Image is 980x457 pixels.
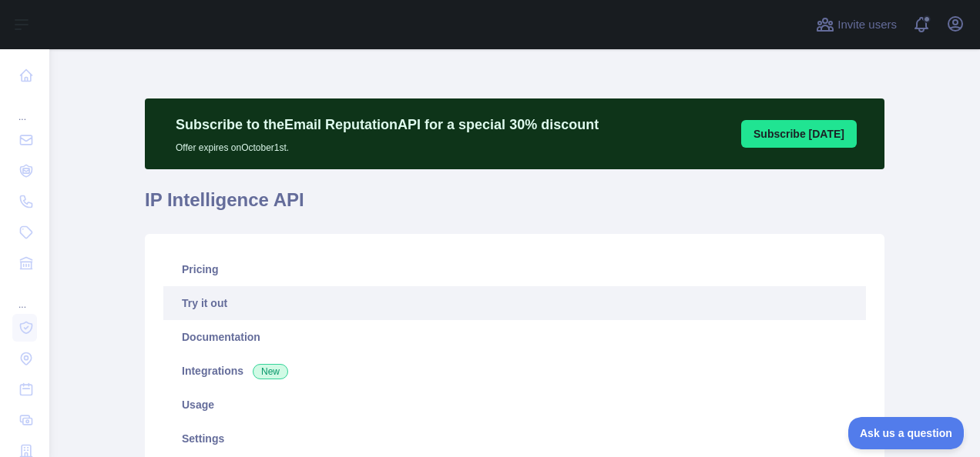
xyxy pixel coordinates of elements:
[741,120,857,148] button: Subscribe [DATE]
[837,16,897,34] span: Invite users
[12,280,37,311] div: ...
[253,364,288,379] span: New
[813,12,900,37] button: Invite users
[176,114,599,135] p: Subscribe to the Email Reputation API for a special 30 % discount
[163,252,866,286] a: Pricing
[163,422,866,455] a: Settings
[145,188,884,225] h1: IP Intelligence API
[12,92,37,123] div: ...
[163,320,866,354] a: Documentation
[176,135,599,154] p: Offer expires on October 1st.
[163,354,866,388] a: Integrations New
[848,417,965,449] iframe: Toggle Customer Support
[163,286,866,320] a: Try it out
[163,388,866,422] a: Usage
